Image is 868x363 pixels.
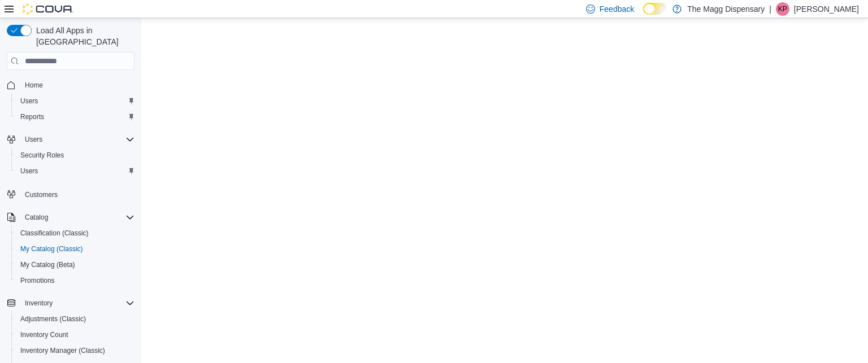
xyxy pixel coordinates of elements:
button: Adjustments (Classic) [11,311,139,327]
span: Customers [25,190,58,199]
span: Security Roles [16,148,134,162]
img: Cova [23,3,73,15]
span: Feedback [600,3,634,15]
span: Dark Mode [643,15,644,15]
button: Reports [11,109,139,125]
span: Home [20,78,134,92]
span: Catalog [20,211,134,224]
span: Promotions [20,276,55,285]
button: Users [11,163,139,179]
button: Promotions [11,273,139,288]
span: Inventory Count [16,328,134,342]
span: My Catalog (Beta) [20,260,75,269]
div: Key Pittman [776,2,789,16]
input: Dark Mode [643,3,667,15]
span: Users [16,164,134,178]
button: Classification (Classic) [11,225,139,241]
a: Inventory Count [16,328,73,342]
a: Reports [16,110,49,124]
span: My Catalog (Beta) [16,258,134,272]
button: My Catalog (Classic) [11,241,139,257]
span: Classification (Classic) [16,226,134,240]
a: Classification (Classic) [16,226,93,240]
button: Security Roles [11,147,139,163]
a: Inventory Manager (Classic) [16,344,110,357]
span: KP [778,2,787,16]
span: Users [20,133,134,146]
span: Users [25,135,42,144]
span: Reports [16,110,134,124]
button: My Catalog (Beta) [11,257,139,273]
button: Inventory [20,296,57,310]
span: Inventory [25,299,53,308]
a: Users [16,164,42,178]
button: Inventory Manager (Classic) [11,343,139,358]
span: Customers [20,187,134,201]
span: Users [16,94,134,108]
button: Catalog [2,209,139,225]
a: Security Roles [16,148,68,162]
button: Customers [2,186,139,202]
p: | [769,2,771,16]
span: Reports [20,112,44,121]
button: Users [2,132,139,147]
button: Inventory [2,295,139,311]
span: Inventory Count [20,330,68,339]
span: Adjustments (Classic) [20,314,86,323]
span: Catalog [25,213,48,222]
button: Users [11,93,139,109]
button: Inventory Count [11,327,139,343]
button: Home [2,77,139,93]
span: Classification (Classic) [20,229,89,238]
span: Users [20,167,38,176]
span: My Catalog (Classic) [16,242,134,256]
a: Customers [20,188,62,202]
span: Inventory [20,296,134,310]
span: Security Roles [20,151,64,160]
a: Adjustments (Classic) [16,312,90,326]
a: Users [16,94,42,108]
span: My Catalog (Classic) [20,244,83,253]
a: Promotions [16,274,59,287]
a: My Catalog (Beta) [16,258,80,272]
p: The Magg Dispensary [687,2,765,16]
button: Catalog [20,211,53,224]
p: [PERSON_NAME] [794,2,859,16]
span: Promotions [16,274,134,287]
span: Home [25,81,43,90]
span: Load All Apps in [GEOGRAPHIC_DATA] [32,25,134,47]
button: Users [20,133,47,146]
span: Inventory Manager (Classic) [16,344,134,357]
span: Users [20,97,38,106]
span: Inventory Manager (Classic) [20,346,105,355]
a: My Catalog (Classic) [16,242,88,256]
a: Home [20,78,47,92]
span: Adjustments (Classic) [16,312,134,326]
